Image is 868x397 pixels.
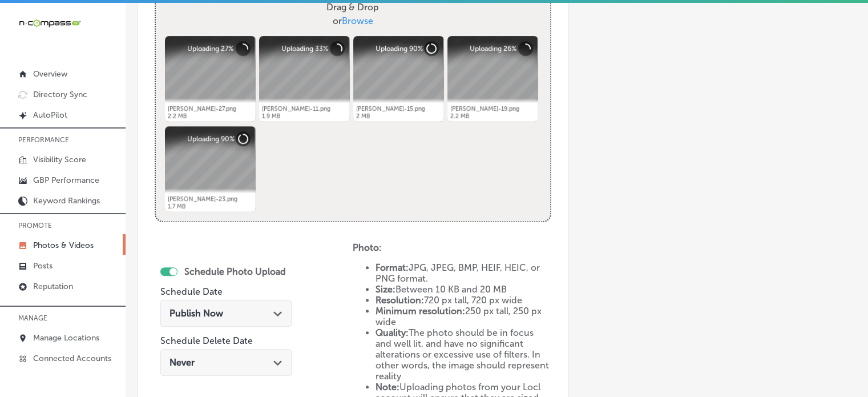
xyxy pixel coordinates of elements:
p: GBP Performance [33,175,99,185]
img: 660ab0bf-5cc7-4cb8-ba1c-48b5ae0f18e60NCTV_CLogo_TV_Black_-500x88.png [18,18,81,29]
p: Photos & Videos [33,240,94,250]
strong: Minimum resolution: [376,306,465,316]
strong: Photo: [353,242,382,253]
li: 250 px tall, 250 px wide [376,306,551,327]
p: Reputation [33,282,73,291]
label: Schedule Date [160,286,223,297]
p: Directory Sync [33,90,87,99]
p: Manage Locations [33,333,99,343]
strong: Size: [376,284,395,295]
span: Never [169,357,195,368]
label: Schedule Photo Upload [184,266,286,277]
li: The photo should be in focus and well lit, and have no significant alterations or excessive use o... [376,327,551,382]
li: JPG, JPEG, BMP, HEIF, HEIC, or PNG format. [376,262,551,284]
p: Keyword Rankings [33,196,100,206]
p: Connected Accounts [33,354,111,363]
strong: Note: [376,382,399,392]
span: Browse [342,15,373,26]
p: Overview [33,69,67,79]
strong: Format: [376,262,409,273]
strong: Quality: [376,327,409,338]
p: Posts [33,261,53,271]
strong: Resolution: [376,295,424,306]
span: Publish Now [169,308,223,319]
label: Schedule Delete Date [160,335,253,346]
li: Between 10 KB and 20 MB [376,284,551,295]
p: Visibility Score [33,155,86,165]
p: AutoPilot [33,110,67,120]
li: 720 px tall, 720 px wide [376,295,551,306]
